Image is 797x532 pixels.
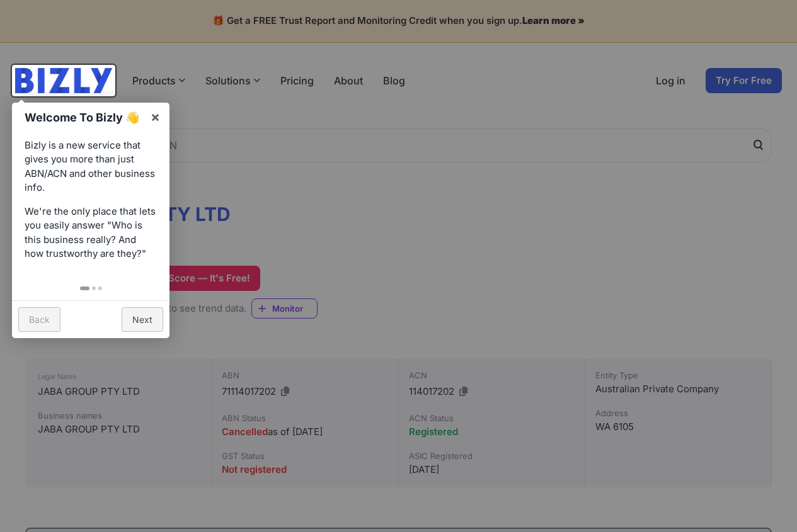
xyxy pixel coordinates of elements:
[141,103,169,131] a: ×
[122,307,163,332] a: Next
[25,205,157,261] p: We're the only place that lets you easily answer "Who is this business really? And how trustworth...
[18,307,60,332] a: Back
[25,109,144,126] h1: Welcome To Bizly 👋
[25,139,157,195] p: Bizly is a new service that gives you more than just ABN/ACN and other business info.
